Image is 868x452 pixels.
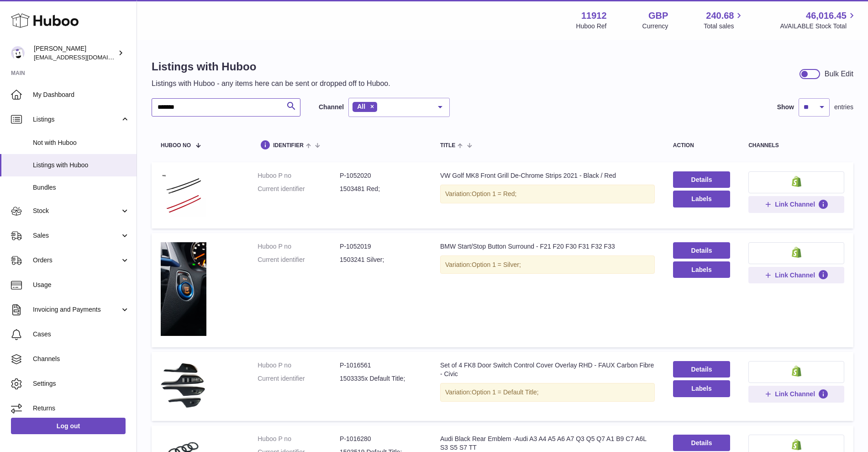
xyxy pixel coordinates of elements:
img: shopify-small.png [792,247,801,258]
button: Link Channel [748,386,844,402]
div: [PERSON_NAME] [34,44,116,62]
a: Details [673,361,730,378]
span: Option 1 = Silver; [472,261,521,268]
span: Orders [33,256,120,265]
dt: Current identifier [258,374,340,383]
dt: Huboo P no [258,242,340,251]
img: shopify-small.png [792,176,801,187]
a: 46,016.45 AVAILABLE Stock Total [780,10,857,31]
div: Variation: [440,255,655,274]
span: AVAILABLE Stock Total [780,22,857,31]
img: shopify-small.png [792,439,801,450]
img: info@carbonmyride.com [11,46,25,60]
span: 46,016.45 [806,10,847,22]
dd: P-1016280 [340,435,422,443]
div: VW Golf MK8 Front Grill De-Chrome Strips 2021 - Black / Red [440,171,655,180]
span: All [357,103,365,110]
span: Usage [33,281,130,289]
span: identifier [273,143,304,149]
dt: Huboo P no [258,361,340,370]
button: Link Channel [748,267,844,283]
span: Huboo no [161,143,191,149]
div: BMW Start/Stop Button Surround - F21 F20 F30 F31 F32 F33 [440,242,655,251]
button: Labels [673,191,730,207]
a: Details [673,435,730,451]
span: Invoicing and Payments [33,305,120,314]
span: Bundles [33,183,130,192]
strong: 11912 [581,10,607,22]
div: Variation: [440,383,655,402]
dd: 1503241 Silver; [340,255,422,264]
dd: P-1016561 [340,361,422,370]
span: [EMAIL_ADDRESS][DOMAIN_NAME] [34,53,134,61]
dt: Huboo P no [258,171,340,180]
div: channels [748,143,844,149]
span: Total sales [704,22,744,31]
dt: Current identifier [258,185,340,193]
span: My Dashboard [33,90,130,99]
img: shopify-small.png [792,366,801,377]
span: Option 1 = Default Title; [472,388,539,396]
dd: 1503335x Default Title; [340,374,422,383]
a: Log out [11,418,126,434]
span: entries [834,103,853,112]
div: Set of 4 FK8 Door Switch Control Cover Overlay RHD - FAUX Carbon Fibre - Civic [440,361,655,378]
span: Listings with Huboo [33,161,130,170]
dd: P-1052019 [340,242,422,251]
div: Variation: [440,185,655,203]
div: Huboo Ref [576,22,607,31]
button: Labels [673,380,730,397]
div: Currency [642,22,668,31]
span: Link Channel [775,271,815,279]
label: Channel [319,103,344,112]
dt: Huboo P no [258,435,340,443]
a: 240.68 Total sales [704,10,744,31]
div: action [673,143,730,149]
a: Details [673,242,730,259]
span: Link Channel [775,200,815,208]
span: Cases [33,330,130,339]
dt: Current identifier [258,255,340,264]
h1: Listings with Huboo [152,59,390,74]
span: Option 1 = Red; [472,190,516,197]
span: Settings [33,379,130,388]
label: Show [777,103,794,112]
dd: P-1052020 [340,171,422,180]
span: title [440,143,455,149]
p: Listings with Huboo - any items here can be sent or dropped off to Huboo. [152,79,390,89]
span: Stock [33,207,120,215]
span: Sales [33,231,120,240]
button: Link Channel [748,196,844,213]
span: Link Channel [775,390,815,398]
div: Bulk Edit [825,69,853,79]
button: Labels [673,261,730,278]
div: Audi Black Rear Emblem -Audi A3 A4 A5 A6 A7 Q3 Q5 Q7 A1 B9 C7 A6L S3 S5 S7 TT [440,435,655,452]
dd: 1503481 Red; [340,185,422,193]
img: BMW Start/Stop Button Surround - F21 F20 F30 F31 F32 F33 [161,242,206,336]
span: Not with Huboo [33,138,130,147]
a: Details [673,171,730,188]
span: Listings [33,115,120,124]
span: Channels [33,355,130,363]
span: Returns [33,404,130,413]
img: VW Golf MK8 Front Grill De-Chrome Strips 2021 - Black / Red [161,171,206,217]
strong: GBP [648,10,668,22]
img: Set of 4 FK8 Door Switch Control Cover Overlay RHD - FAUX Carbon Fibre - Civic [161,361,206,409]
span: 240.68 [706,10,734,22]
